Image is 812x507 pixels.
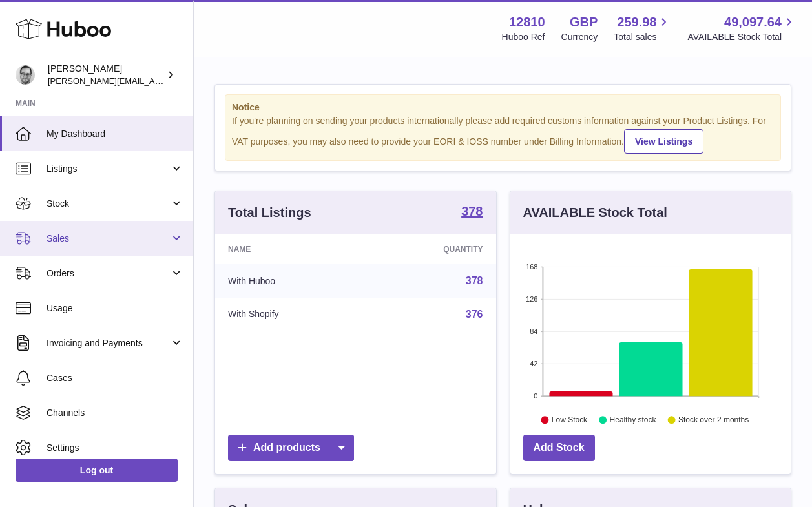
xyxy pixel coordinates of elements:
img: logo_orange.svg [21,21,31,31]
a: 259.98 Total sales [614,14,671,43]
span: [PERSON_NAME][EMAIL_ADDRESS][DOMAIN_NAME] [48,76,259,86]
span: Cases [47,372,183,384]
span: Total sales [614,31,671,43]
a: Add Stock [523,435,595,461]
div: Domain: [DOMAIN_NAME] [34,34,142,44]
span: Usage [47,302,183,315]
a: 378 [466,275,483,286]
strong: GBP [570,14,598,31]
img: tab_domain_overview_orange.svg [35,81,45,92]
a: 49,097.64 AVAILABLE Stock Total [687,14,796,43]
a: View Listings [624,129,703,154]
img: website_grey.svg [21,34,31,44]
text: 0 [534,392,537,400]
div: v 4.0.25 [36,21,63,31]
a: Add products [228,435,354,461]
text: Low Stock [551,415,587,424]
img: tab_keywords_by_traffic_grey.svg [129,81,139,92]
a: Log out [16,459,178,482]
span: Invoicing and Payments [47,337,170,349]
span: AVAILABLE Stock Total [687,31,796,43]
div: If you're planning on sending your products internationally please add required customs informati... [232,115,774,154]
span: 259.98 [617,14,656,31]
strong: 378 [461,205,483,218]
td: With Huboo [215,264,366,298]
span: Channels [47,407,183,419]
text: 168 [526,263,537,271]
img: alex@digidistiller.com [16,65,35,85]
th: Quantity [366,234,495,264]
strong: 12810 [509,14,545,31]
div: [PERSON_NAME] [48,63,164,87]
text: 84 [530,327,537,335]
text: 42 [530,360,537,367]
div: Huboo Ref [502,31,545,43]
a: 378 [461,205,483,220]
h3: AVAILABLE Stock Total [523,204,667,222]
span: 49,097.64 [724,14,782,31]
span: Sales [47,233,170,245]
span: Listings [47,163,170,175]
span: Settings [47,442,183,454]
th: Name [215,234,366,264]
div: Keywords by Traffic [143,83,218,91]
strong: Notice [232,101,774,114]
text: Stock over 2 months [678,415,749,424]
span: My Dashboard [47,128,183,140]
text: Healthy stock [609,415,656,424]
text: 126 [526,295,537,303]
span: Orders [47,267,170,280]
div: Currency [561,31,598,43]
a: 376 [466,309,483,320]
td: With Shopify [215,298,366,331]
span: Stock [47,198,170,210]
div: Domain Overview [49,83,116,91]
h3: Total Listings [228,204,311,222]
